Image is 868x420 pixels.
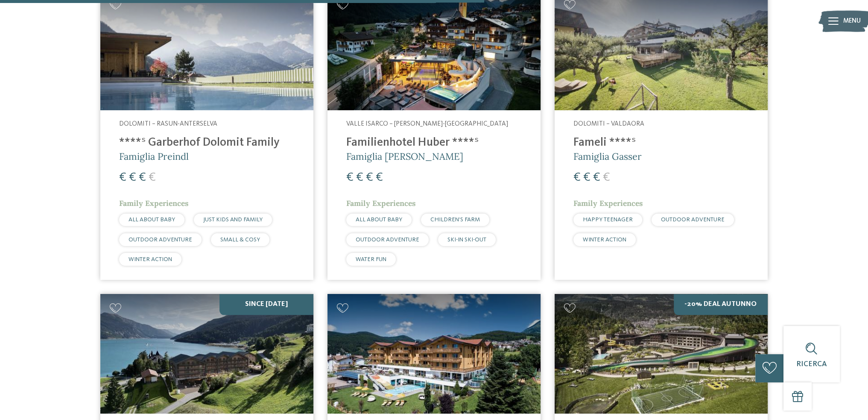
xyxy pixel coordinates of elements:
[346,171,354,184] span: €
[430,217,480,223] span: CHILDREN’S FARM
[220,237,260,243] span: SMALL & COSY
[119,150,189,162] span: Famiglia Preindl
[100,294,313,414] img: Cercate un hotel per famiglie? Qui troverete solo i migliori!
[346,120,508,127] span: Valle Isarco – [PERSON_NAME]-[GEOGRAPHIC_DATA]
[447,237,486,243] span: SKI-IN SKI-OUT
[327,294,541,414] img: Family Home Alpenhof ****
[129,171,136,184] span: €
[119,198,189,208] span: Family Experiences
[203,217,263,223] span: JUST KIDS AND FAMILY
[356,256,386,262] span: WATER FUN
[346,198,416,208] span: Family Experiences
[346,136,522,150] h4: Familienhotel Huber ****ˢ
[573,120,644,127] span: Dolomiti – Valdaora
[346,150,463,162] span: Famiglia [PERSON_NAME]
[555,294,768,414] img: Cercate un hotel per famiglie? Qui troverete solo i migliori!
[573,171,581,184] span: €
[661,217,725,223] span: OUTDOOR ADVENTURE
[129,217,175,223] span: ALL ABOUT BABY
[129,237,192,243] span: OUTDOOR ADVENTURE
[796,361,827,368] span: Ricerca
[139,171,146,184] span: €
[573,198,643,208] span: Family Experiences
[129,256,172,262] span: WINTER ACTION
[119,171,126,184] span: €
[603,171,610,184] span: €
[366,171,373,184] span: €
[356,237,419,243] span: OUTDOOR ADVENTURE
[583,217,633,223] span: HAPPY TEENAGER
[356,171,363,184] span: €
[356,217,402,223] span: ALL ABOUT BABY
[119,120,217,127] span: Dolomiti – Rasun-Anterselva
[119,136,295,150] h4: ****ˢ Garberhof Dolomit Family
[583,171,590,184] span: €
[593,171,600,184] span: €
[573,150,642,162] span: Famiglia Gasser
[376,171,383,184] span: €
[149,171,156,184] span: €
[583,237,626,243] span: WINTER ACTION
